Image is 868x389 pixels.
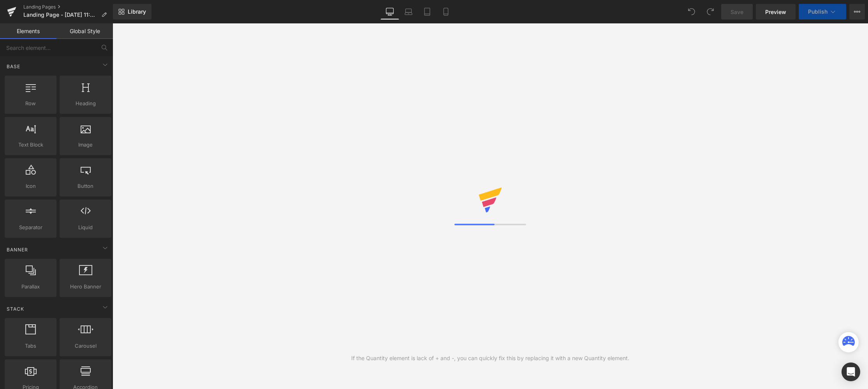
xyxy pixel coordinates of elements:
[62,141,109,149] span: Image
[7,342,54,350] span: Tabs
[684,4,699,19] button: Undo
[6,63,21,70] span: Base
[765,8,786,16] span: Preview
[113,4,151,19] a: New Library
[128,8,146,15] span: Library
[62,342,109,350] span: Carousel
[56,23,113,39] a: Global Style
[808,9,828,15] span: Publish
[6,305,25,313] span: Stack
[62,283,109,291] span: Hero Banner
[7,141,54,149] span: Text Block
[399,4,418,19] a: Laptop
[799,4,846,19] button: Publish
[7,223,54,232] span: Separator
[849,4,865,19] button: More
[418,4,437,19] a: Tablet
[7,283,54,291] span: Parallax
[7,99,54,108] span: Row
[23,4,113,10] a: Landing Pages
[23,12,98,18] span: Landing Page - [DATE] 11:37:48
[62,99,109,108] span: Heading
[437,4,455,19] a: Mobile
[7,182,54,190] span: Icon
[842,362,860,381] div: Open Intercom Messenger
[62,223,109,232] span: Liquid
[731,8,743,16] span: Save
[380,4,399,19] a: Desktop
[702,4,718,19] button: Redo
[756,4,796,19] a: Preview
[62,182,109,190] span: Button
[6,246,29,253] span: Banner
[351,354,629,362] div: If the Quantity element is lack of + and -, you can quickly fix this by replacing it with a new Q...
